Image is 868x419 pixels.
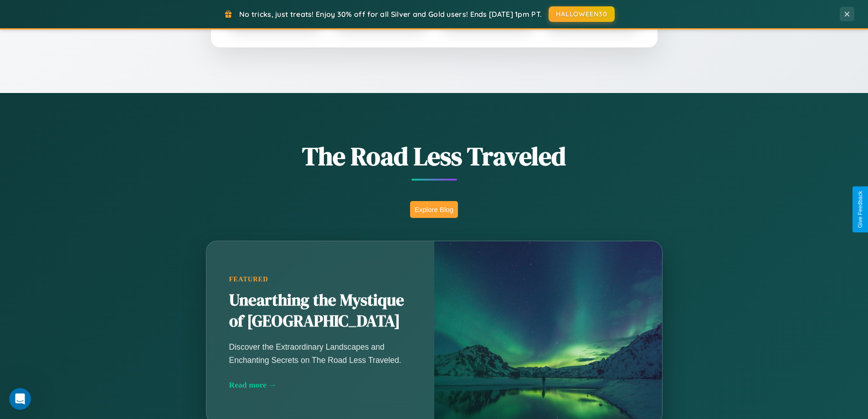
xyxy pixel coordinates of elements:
h2: Unearthing the Mystique of [GEOGRAPHIC_DATA] [229,290,411,332]
button: HALLOWEEN30 [549,6,615,22]
div: Featured [229,275,411,283]
iframe: Intercom live chat [9,388,31,410]
button: Explore Blog [410,201,458,218]
p: Discover the Extraordinary Landscapes and Enchanting Secrets on The Road Less Traveled. [229,341,411,366]
span: No tricks, just treats! Enjoy 30% off for all Silver and Gold users! Ends [DATE] 1pm PT. [239,10,542,19]
h1: The Road Less Traveled [161,139,708,174]
div: Give Feedback [857,191,863,228]
div: Read more → [229,380,411,390]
